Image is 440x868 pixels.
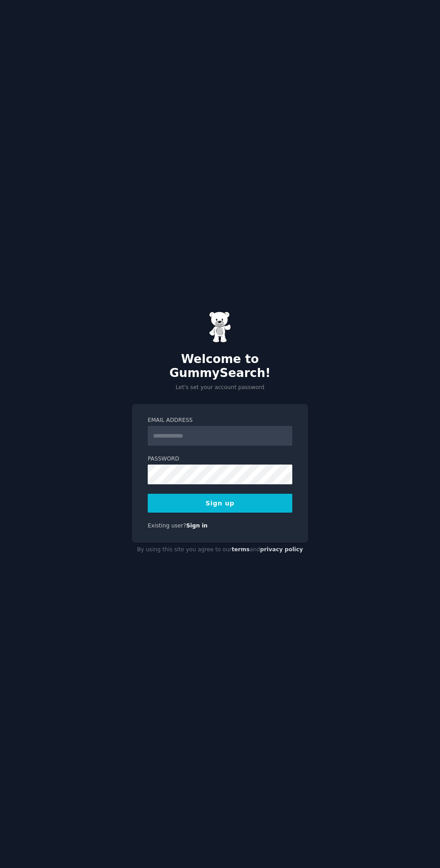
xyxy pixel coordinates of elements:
a: terms [232,546,250,553]
span: Existing user? [148,523,186,529]
a: Sign in [186,523,208,529]
img: Gummy Bear [209,311,231,343]
button: Sign up [148,494,292,513]
label: Password [148,455,292,463]
a: privacy policy [260,546,303,553]
label: Email Address [148,416,292,425]
h2: Welcome to GummySearch! [132,352,308,381]
p: Let's set your account password [132,384,308,392]
div: By using this site you agree to our and [132,543,308,557]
